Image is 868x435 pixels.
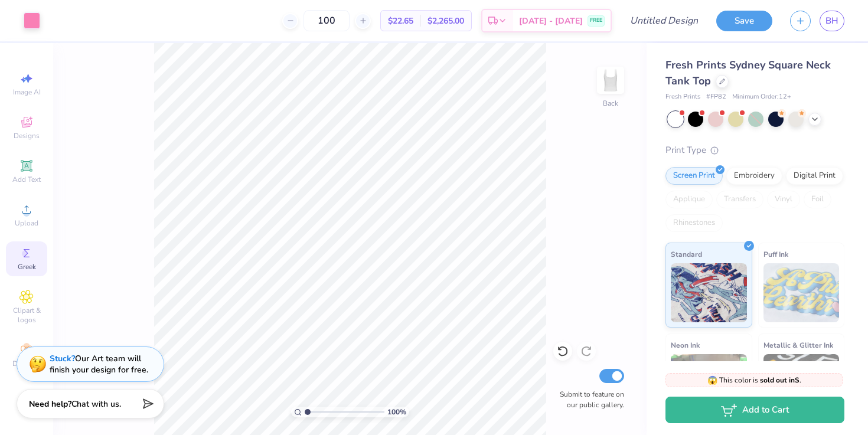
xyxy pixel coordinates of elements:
span: Chat with us. [71,398,121,410]
span: Fresh Prints [665,92,700,102]
span: 100 % [387,407,406,417]
div: Back [603,98,618,109]
div: Rhinestones [665,214,723,232]
a: BH [820,11,844,31]
span: 😱 [707,375,717,386]
div: Vinyl [767,191,800,208]
strong: sold out in S [760,375,800,385]
img: Metallic & Glitter Ink [763,354,840,413]
div: Screen Print [665,167,723,185]
span: Puff Ink [763,248,788,260]
span: Decorate [12,359,41,368]
span: [DATE] - [DATE] [519,15,583,27]
span: Image AI [13,87,41,97]
span: Add Text [12,175,41,184]
div: Our Art team will finish your design for free. [50,353,148,375]
label: Submit to feature on our public gallery. [553,389,624,410]
span: # FP82 [706,92,726,102]
span: Fresh Prints Sydney Square Neck Tank Top [665,58,831,88]
span: Designs [14,131,40,140]
div: Embroidery [726,167,782,185]
span: Neon Ink [671,339,700,351]
span: BH [825,14,838,28]
span: This color is . [707,375,801,385]
img: Neon Ink [671,354,747,413]
input: – – [304,10,350,31]
button: Save [716,11,772,31]
strong: Stuck? [50,353,75,364]
span: Greek [18,262,36,272]
span: Minimum Order: 12 + [732,92,791,102]
img: Puff Ink [763,263,840,322]
span: Clipart & logos [6,306,47,325]
img: Standard [671,263,747,322]
div: Foil [804,191,831,208]
input: Untitled Design [621,9,707,32]
span: Standard [671,248,702,260]
span: Upload [15,218,38,228]
span: FREE [590,17,602,25]
strong: Need help? [29,398,71,410]
div: Transfers [716,191,763,208]
span: $22.65 [388,15,413,27]
span: Metallic & Glitter Ink [763,339,833,351]
img: Back [599,68,622,92]
div: Applique [665,191,713,208]
div: Print Type [665,143,844,157]
button: Add to Cart [665,397,844,423]
span: $2,265.00 [428,15,464,27]
div: Digital Print [786,167,843,185]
